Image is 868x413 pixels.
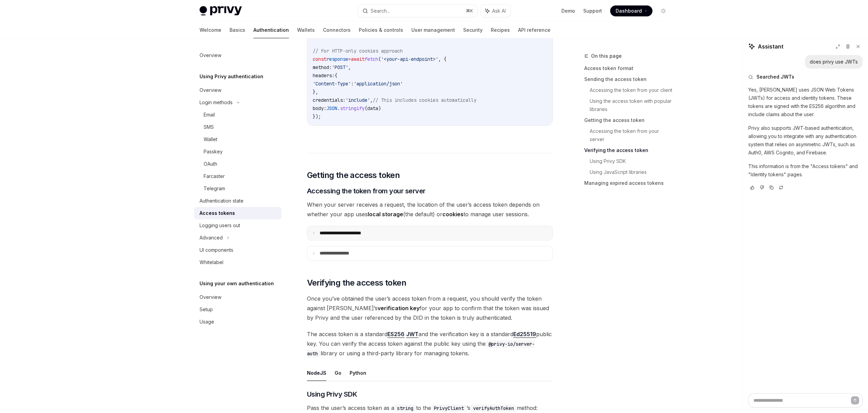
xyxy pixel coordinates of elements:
a: Getting the access token [584,115,674,126]
h5: Using Privy authentication [200,72,263,81]
span: Ask AI [492,8,506,14]
span: Getting the access token [307,170,400,181]
a: Recipes [491,22,510,38]
a: Managing expired access tokens [584,178,674,189]
span: }, [313,89,318,95]
a: ES256 [387,331,404,338]
span: Assistant [758,42,783,51]
span: , { [438,56,446,62]
span: ( [365,105,367,111]
span: 'POST' [332,64,348,70]
button: Searched JWTs [748,73,863,80]
a: Authentication [253,22,289,38]
a: Demo [561,8,575,14]
div: Overview [200,293,221,301]
span: '<your-api-endpoint>' [381,56,438,62]
div: Login methods [200,98,233,107]
span: Dashboard [616,8,642,14]
span: }); [313,113,321,120]
div: Logging users out [200,221,240,230]
div: Telegram [204,184,225,193]
span: stringify [340,105,365,111]
div: Overview [200,86,221,94]
span: Pass the user’s access token as a to the ’s method: [307,403,553,413]
span: { [335,72,337,79]
div: Overview [200,51,221,59]
span: The access token is a standard and the verification key is a standard public key. You can verify ... [307,329,553,358]
span: Accessing the token from your server [307,186,426,196]
a: Connectors [323,22,351,38]
a: Using the access token with popular libraries [590,96,674,115]
span: Using Privy SDK [307,389,357,399]
span: method: [313,64,332,70]
p: This information is from the "Access tokens" and "Identity tokens" pages. [748,162,863,179]
a: Basics [230,22,245,38]
span: . [337,105,340,111]
div: Whitelabel [200,258,223,266]
a: OAuth [194,158,281,170]
button: Ask AI [481,5,511,17]
a: Verifying the access token [584,145,674,156]
a: Whitelabel [194,256,281,269]
span: When your server receives a request, the location of the user’s access token depends on whether y... [307,200,553,219]
a: Security [463,22,483,38]
code: verifyAuthToken [470,404,517,412]
span: // This includes cookies automatically [373,97,476,103]
a: Overview [194,84,281,96]
span: , [348,64,351,70]
div: SMS [204,123,214,131]
code: PrivyClient [431,404,467,412]
div: Email [204,111,215,119]
span: const [313,56,326,62]
p: Yes, [PERSON_NAME] uses JSON Web Tokens (JWTs) for access and identity tokens. These tokens are s... [748,86,863,119]
div: Wallet [204,135,217,143]
a: Welcome [200,22,221,38]
a: Policies & controls [359,22,403,38]
a: Telegram [194,182,281,195]
span: ( [378,56,381,62]
strong: cookies [442,211,464,218]
img: light logo [200,6,242,16]
a: Authentication state [194,195,281,207]
a: Usage [194,316,281,328]
span: Searched JWTs [756,73,794,80]
span: : [351,81,354,87]
span: 'Content-Type' [313,81,351,87]
span: 'include' [345,97,370,103]
button: Python [350,365,366,381]
a: Support [583,8,602,14]
div: Advanced [200,234,223,242]
a: Dashboard [610,5,652,16]
span: 'application/json' [354,81,403,87]
div: Usage [200,318,214,326]
div: Authentication state [200,197,244,205]
span: headers: [313,72,335,79]
a: User management [411,22,455,38]
p: Privy also supports JWT-based authentication, allowing you to integrate with any authentication s... [748,124,863,157]
a: Setup [194,303,281,316]
span: , [370,97,373,103]
button: NodeJS [307,365,326,381]
a: Using JavaScript libraries [590,167,674,178]
span: Verifying the access token [307,277,406,288]
span: await [351,56,365,62]
strong: verification key [378,305,420,312]
h5: Using your own authentication [200,279,274,288]
a: Access tokens [194,207,281,219]
span: fetch [365,56,378,62]
a: Farcaster [194,170,281,182]
span: ⌘ K [466,8,473,14]
button: Send message [851,396,859,404]
div: OAuth [204,160,217,168]
a: Wallets [297,22,315,38]
a: Passkey [194,146,281,158]
span: credentials: [313,97,345,103]
a: Sending the access token [584,74,674,85]
a: Overview [194,49,281,61]
a: Using Privy SDK [590,156,674,167]
strong: local storage [368,211,403,218]
span: // For HTTP-only cookies approach [313,48,403,54]
div: Setup [200,305,213,314]
a: Overview [194,291,281,303]
a: UI components [194,244,281,256]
